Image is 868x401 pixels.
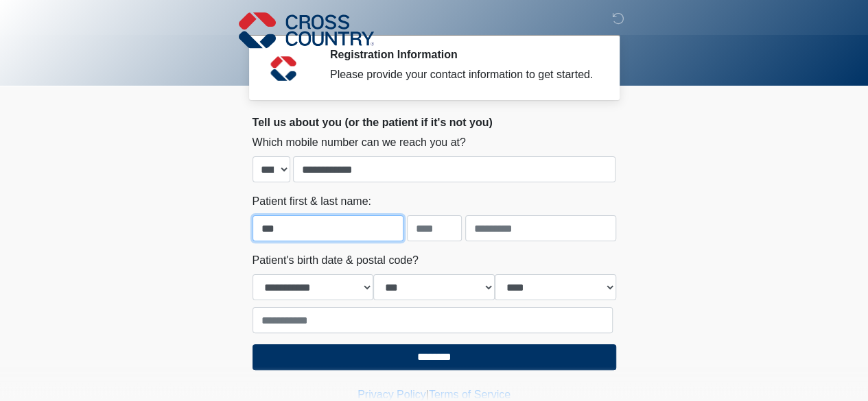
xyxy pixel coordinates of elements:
[239,10,375,50] img: Cross Country Logo
[253,252,419,269] label: Patient's birth date & postal code?
[357,389,426,400] a: Privacy Policy
[253,134,466,151] label: Which mobile number can we reach you at?
[253,116,616,129] h2: Tell us about you (or the patient if it's not you)
[330,66,596,83] div: Please provide your contact information to get started.
[263,48,304,89] img: Agent Avatar
[426,389,429,400] a: |
[429,389,511,400] a: Terms of Service
[253,193,371,210] label: Patient first & last name:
